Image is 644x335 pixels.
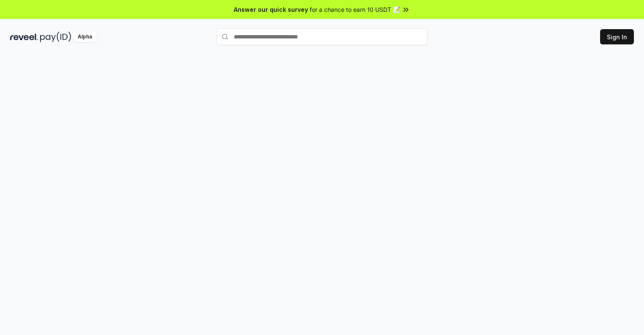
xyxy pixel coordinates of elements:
[40,32,71,42] img: pay_id
[10,32,38,42] img: reveel_dark
[234,5,308,14] span: Answer our quick survey
[73,32,97,42] div: Alpha
[600,29,634,44] button: Sign In
[310,5,400,14] span: for a chance to earn 10 USDT 📝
